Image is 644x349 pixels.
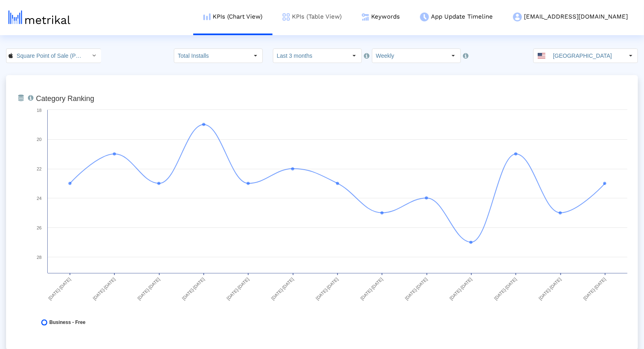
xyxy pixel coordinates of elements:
text: [DATE]-[DATE] [270,277,295,301]
text: [DATE]-[DATE] [226,277,250,301]
img: keywords.png [362,13,369,21]
text: [DATE]-[DATE] [449,277,473,301]
text: [DATE]-[DATE] [92,277,116,301]
text: [DATE]-[DATE] [137,277,161,301]
img: kpi-table-menu-icon.png [283,13,290,21]
text: 18 [37,108,42,113]
img: my-account-menu-icon.png [513,13,522,21]
img: kpi-chart-menu-icon.png [203,13,211,20]
div: Select [249,49,262,63]
div: Select [87,49,101,63]
img: app-update-menu-icon.png [420,13,429,21]
text: 24 [37,196,42,201]
text: 26 [37,225,42,230]
text: 22 [37,166,42,171]
div: Select [348,49,361,63]
text: [DATE]-[DATE] [538,277,562,301]
div: Select [624,49,638,63]
text: [DATE]-[DATE] [47,277,72,301]
text: [DATE]-[DATE] [359,277,384,301]
text: [DATE]-[DATE] [315,277,339,301]
text: [DATE]-[DATE] [583,277,607,301]
span: Business - Free [49,320,85,326]
text: 28 [37,255,42,260]
text: [DATE]-[DATE] [181,277,205,301]
text: 20 [37,137,42,142]
text: [DATE]-[DATE] [404,277,429,301]
tspan: Category Ranking [36,95,94,103]
img: metrical-logo-light.png [8,11,70,24]
div: Select [447,49,460,63]
text: [DATE]-[DATE] [493,277,517,301]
